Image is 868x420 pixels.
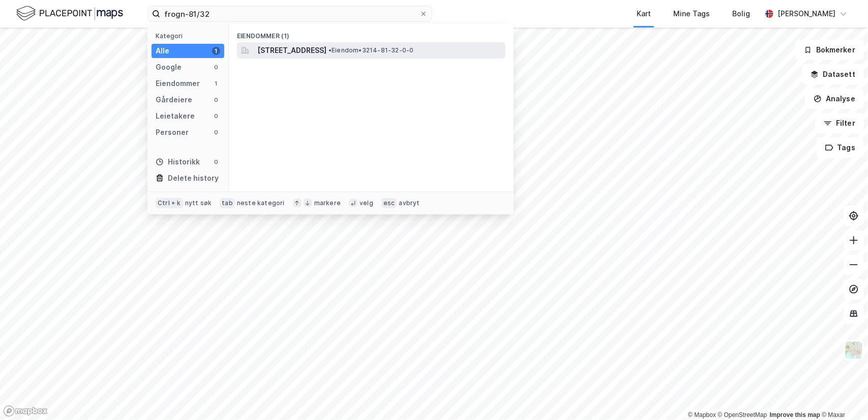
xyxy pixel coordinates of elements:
[212,63,220,71] div: 0
[815,113,864,133] button: Filter
[777,8,835,20] div: [PERSON_NAME]
[817,371,868,420] iframe: Chat Widget
[156,126,189,138] div: Personer
[185,199,212,207] div: nytt søk
[802,64,864,85] button: Datasett
[237,199,285,207] div: neste kategori
[399,199,420,207] div: avbryt
[156,77,200,90] div: Eiendommer
[637,8,651,20] div: Kart
[156,45,169,57] div: Alle
[212,96,220,104] div: 0
[718,411,767,418] a: OpenStreetMap
[817,137,864,158] button: Tags
[688,411,716,418] a: Mapbox
[805,89,864,109] button: Analyse
[220,198,235,208] div: tab
[732,8,750,20] div: Bolig
[844,341,863,360] img: Z
[381,198,397,208] div: esc
[212,112,220,120] div: 0
[770,411,820,418] a: Improve this map
[328,46,332,54] span: •
[314,199,341,207] div: markere
[212,128,220,136] div: 0
[212,79,220,88] div: 1
[156,110,195,122] div: Leietakere
[229,24,514,42] div: Eiendommer (1)
[156,156,200,168] div: Historikk
[328,46,414,54] span: Eiendom • 3214-81-32-0-0
[156,61,182,73] div: Google
[212,158,220,166] div: 0
[212,47,220,55] div: 1
[257,44,326,57] span: [STREET_ADDRESS]
[3,405,48,417] a: Mapbox homepage
[673,8,710,20] div: Mine Tags
[156,32,224,40] div: Kategori
[168,172,219,184] div: Delete history
[817,371,868,420] div: Kontrollprogram for chat
[16,5,123,22] img: logo.f888ab2527a4732fd821a326f86c7f29.svg
[156,94,192,106] div: Gårdeiere
[156,198,183,208] div: Ctrl + k
[160,6,420,21] input: Søk på adresse, matrikkel, gårdeiere, leietakere eller personer
[795,40,864,60] button: Bokmerker
[360,199,373,207] div: velg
